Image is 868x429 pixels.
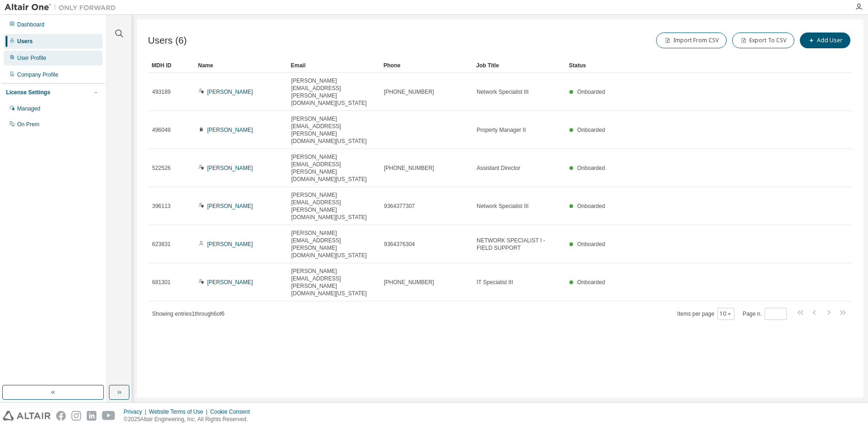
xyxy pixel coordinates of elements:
[291,58,376,73] div: Email
[207,203,253,209] a: [PERSON_NAME]
[384,240,415,248] span: 9364376304
[577,89,605,95] span: Onboarded
[577,203,605,209] span: Onboarded
[477,202,529,210] span: Network Specialist III
[87,411,96,421] img: linkedin.svg
[17,38,32,45] div: Users
[124,416,255,423] p: © 2025 Altair Engineering, Inc. All Rights Reserved.
[152,88,171,96] span: 493189
[207,165,253,171] a: [PERSON_NAME]
[720,310,732,318] button: 10
[577,127,605,133] span: Onboarded
[677,308,734,320] span: Items per page
[384,88,434,96] span: [PHONE_NUMBER]
[476,58,562,73] div: Job Title
[17,71,58,78] div: Company Profile
[291,191,376,221] span: [PERSON_NAME][EMAIL_ADDRESS][PERSON_NAME][DOMAIN_NAME][US_STATE]
[477,88,529,96] span: Network Specialist III
[56,411,66,421] img: facebook.svg
[152,279,171,286] span: 681301
[3,411,51,421] img: altair_logo.svg
[477,237,561,252] span: NETWORK SPECIALIST I - FIELD SUPPORT
[17,21,45,28] div: Dashboard
[5,3,121,12] img: Altair One
[743,308,787,320] span: Page n.
[477,126,526,134] span: Property Manager II
[383,58,469,73] div: Phone
[71,411,81,421] img: instagram.svg
[149,408,210,416] div: Website Terms of Use
[732,32,794,48] button: Export To CSV
[384,164,434,172] span: [PHONE_NUMBER]
[577,241,605,247] span: Onboarded
[291,115,376,145] span: [PERSON_NAME][EMAIL_ADDRESS][PERSON_NAME][DOMAIN_NAME][US_STATE]
[17,105,40,112] div: Managed
[569,58,804,73] div: Status
[291,229,376,259] span: [PERSON_NAME][EMAIL_ADDRESS][PERSON_NAME][DOMAIN_NAME][US_STATE]
[148,35,187,46] span: Users (6)
[6,89,50,96] div: License Settings
[124,408,149,416] div: Privacy
[384,202,415,210] span: 9364377307
[291,77,376,107] span: [PERSON_NAME][EMAIL_ADDRESS][PERSON_NAME][DOMAIN_NAME][US_STATE]
[152,311,224,317] span: Showing entries 1 through 6 of 6
[152,202,171,210] span: 396113
[152,58,191,73] div: MDH ID
[207,279,253,286] a: [PERSON_NAME]
[384,279,434,286] span: [PHONE_NUMBER]
[577,279,605,286] span: Onboarded
[477,279,513,286] span: IT Specialist III
[102,411,115,421] img: youtube.svg
[152,164,171,172] span: 522526
[152,126,171,134] span: 496049
[17,121,39,128] div: On Prem
[152,240,171,248] span: 623831
[198,58,283,73] div: Name
[800,32,850,48] button: Add User
[577,165,605,171] span: Onboarded
[291,267,376,297] span: [PERSON_NAME][EMAIL_ADDRESS][PERSON_NAME][DOMAIN_NAME][US_STATE]
[207,127,253,133] a: [PERSON_NAME]
[207,89,253,95] a: [PERSON_NAME]
[477,164,520,172] span: Assistant Director
[17,54,46,62] div: User Profile
[656,32,727,48] button: Import From CSV
[210,408,255,416] div: Cookie Consent
[291,153,376,183] span: [PERSON_NAME][EMAIL_ADDRESS][PERSON_NAME][DOMAIN_NAME][US_STATE]
[207,241,253,247] a: [PERSON_NAME]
